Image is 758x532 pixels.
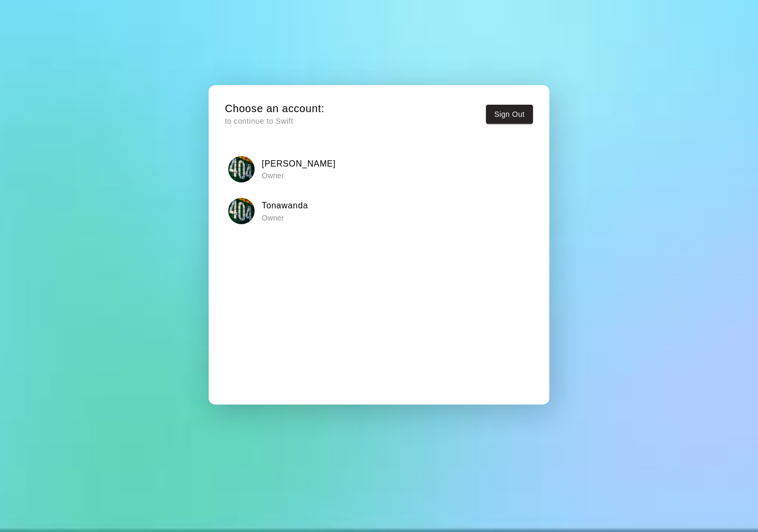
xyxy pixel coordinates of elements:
[262,157,336,171] h6: [PERSON_NAME]
[228,198,255,224] img: Tonawanda
[225,116,325,127] p: to continue to Swift
[262,213,308,223] p: Owner
[225,102,325,116] h5: Choose an account:
[225,194,534,227] button: TonawandaTonawanda Owner
[228,156,255,182] img: Clarence
[262,199,308,213] h6: Tonawanda
[262,170,336,181] p: Owner
[225,152,534,186] button: Clarence[PERSON_NAME] Owner
[486,105,534,124] button: Sign Out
